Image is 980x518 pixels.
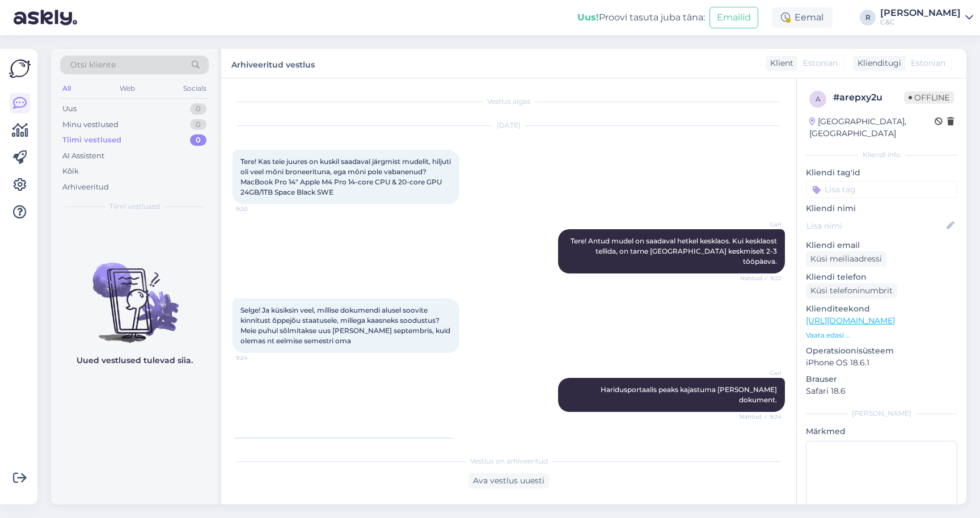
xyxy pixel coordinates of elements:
div: # arepxy2u [833,91,904,104]
label: Arhiveeritud vestlus [231,56,315,71]
div: Kliendi info [806,150,957,160]
a: [URL][DOMAIN_NAME] [806,315,895,326]
div: Vestlus algas [233,96,785,107]
p: Vaata edasi ... [806,330,957,340]
div: 0 [190,103,206,115]
div: Küsi telefoninumbrit [806,283,897,298]
div: Arhiveeritud [62,182,109,193]
div: [GEOGRAPHIC_DATA], [GEOGRAPHIC_DATA] [809,116,935,140]
span: Garl [739,220,782,229]
span: 9:24 [236,353,278,362]
div: Minu vestlused [62,119,119,130]
div: C&C [880,18,961,27]
div: AI Assistent [62,150,104,162]
span: a [816,95,821,103]
p: Kliendi telefon [806,271,957,283]
div: R [860,10,876,26]
div: All [60,81,73,96]
a: [PERSON_NAME]C&C [880,9,973,27]
input: Lisa tag [806,181,957,198]
div: Ava vestlus uuesti [468,473,549,488]
p: Kliendi tag'id [806,167,957,179]
b: Uus! [577,12,599,23]
div: Küsi meiliaadressi [806,251,886,267]
span: Vestlus on arhiveeritud [470,456,548,466]
span: Tere! Antud mudel on saadaval hetkel kesklaos. Kui kesklaost tellida, on tarne [GEOGRAPHIC_DATA] ... [571,237,779,266]
div: Tiimi vestlused [62,134,121,146]
span: Haridusportaalis peaks kajastuma [PERSON_NAME] dokument. [601,385,779,404]
div: [DATE] [233,120,785,130]
div: Klienditugi [853,57,901,69]
span: Otsi kliente [70,59,116,71]
div: 0 [190,119,206,130]
img: No chats [51,242,218,344]
p: Klienditeekond [806,303,957,315]
span: Nähtud ✓ 9:22 [739,274,782,283]
span: Offline [904,91,954,104]
div: Socials [181,81,209,96]
div: 0 [190,134,206,146]
p: Kliendi nimi [806,203,957,214]
span: Estonian [803,57,838,69]
p: iPhone OS 18.6.1 [806,357,957,369]
span: Estonian [911,57,945,69]
p: Uued vestlused tulevad siia. [77,355,193,367]
button: Emailid [709,7,758,28]
p: Operatsioonisüsteem [806,345,957,357]
div: Eemal [772,7,833,28]
div: Uus [62,103,77,115]
div: Proovi tasuta juba täna: [577,11,705,24]
p: Brauser [806,373,957,385]
p: Märkmed [806,426,957,437]
span: 9:20 [236,205,278,213]
span: Tere! Kas teie juures on kuskil saadaval järgmist mudelit, hiljuti oli veel mõni broneerituna, eg... [240,157,453,196]
p: Kliendi email [806,239,957,251]
div: [PERSON_NAME] [806,408,957,419]
span: Tiimi vestlused [109,201,160,212]
span: Selge! Ja küsiksin veel, millise dokumendi alusel soovite kinnitust õppejõu staatusele, millega k... [240,306,452,345]
div: [PERSON_NAME] [880,9,961,18]
span: Garl [739,369,782,377]
div: Kõik [62,166,79,177]
div: Web [117,81,137,96]
input: Lisa nimi [806,220,944,232]
img: Askly Logo [9,58,31,79]
div: Klient [766,57,793,69]
p: Safari 18.6 [806,385,957,397]
span: Nähtud ✓ 9:24 [739,412,782,421]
